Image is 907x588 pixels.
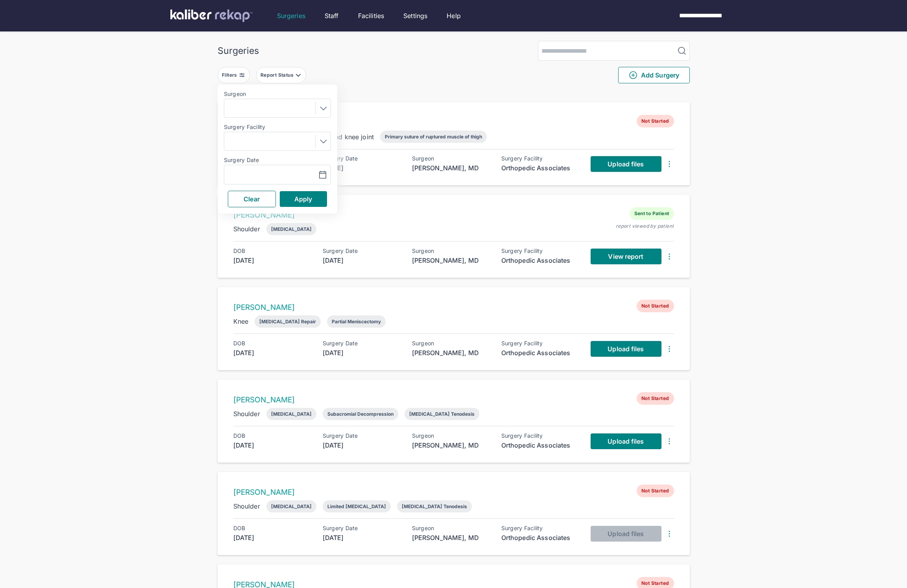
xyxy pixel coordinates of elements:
div: Surgery Date [323,433,401,439]
a: Surgeries [277,11,305,20]
div: [DATE] [233,348,312,358]
div: DOB [233,340,312,347]
div: Shoulder [233,409,260,418]
button: Clear [228,191,276,207]
div: Limited [MEDICAL_DATA] [327,503,386,509]
button: Add Surgery [618,67,690,83]
div: Surgery Date [323,525,401,531]
div: Surgeon [412,525,491,531]
img: DotsThreeVertical.31cb0eda.svg [665,252,674,261]
div: Surgeon [412,155,491,162]
div: Orthopedic Associates [501,533,580,542]
div: report viewed by patient [616,223,674,229]
img: DotsThreeVertical.31cb0eda.svg [665,344,674,354]
div: Surgeon [412,433,491,439]
a: Upload files [591,156,661,172]
img: DotsThreeVertical.31cb0eda.svg [665,159,674,169]
div: Shoulder [233,501,260,511]
div: [DATE] [323,441,401,450]
a: [PERSON_NAME] [233,210,295,219]
div: Orthopedic Associates [501,256,580,265]
span: Upload files [608,345,644,353]
div: Orthopedic Associates [501,348,580,358]
a: [PERSON_NAME] [233,395,295,404]
div: [MEDICAL_DATA] Tenodesis [409,411,475,417]
div: [MEDICAL_DATA] [271,503,312,509]
div: Surgery Date [323,248,401,254]
a: [PERSON_NAME] [233,303,295,312]
img: PlusCircleGreen.5fd88d77.svg [628,70,638,80]
button: Apply [280,191,327,207]
div: DOB [233,433,312,439]
span: Not Started [637,392,674,405]
div: [MEDICAL_DATA] Repair [259,319,316,324]
div: [MEDICAL_DATA] Tenodesis [402,503,467,509]
img: filter-caret-down-grey.b3560631.svg [295,72,301,78]
div: Surgery Date [323,340,401,347]
div: Surgery Facility [501,433,580,439]
label: Surgeon [224,91,331,97]
a: Upload files [591,341,661,357]
div: [PERSON_NAME], MD [412,163,491,173]
img: MagnifyingGlass.1dc66aab.svg [677,46,687,55]
div: [PERSON_NAME], MD [412,441,491,450]
span: Upload files [608,160,644,168]
div: DOB [233,525,312,531]
div: [DATE] [323,533,401,542]
div: Knee [233,317,249,326]
div: Subacromial Decompression [327,411,393,417]
div: Primary suture of ruptured muscle of thigh [385,134,482,140]
div: [DATE] [323,256,401,265]
label: Surgery Date [224,157,331,163]
div: [DATE] [323,163,401,173]
span: Add Surgery [628,70,679,80]
span: Apply [294,195,312,203]
div: Surgeon [412,248,491,254]
div: Partial Meniscectomy [332,319,381,324]
div: Filters [222,72,239,78]
span: Not Started [637,300,674,312]
div: DOB [233,248,312,254]
a: [PERSON_NAME] [233,488,295,497]
img: DotsThreeVertical.31cb0eda.svg [665,437,674,446]
span: Not Started [637,485,674,497]
a: Help [447,11,461,20]
button: Upload files [591,526,661,542]
span: Upload files [608,530,644,538]
img: kaliber labs logo [170,9,253,22]
div: Surgery Facility [501,525,580,531]
span: Clear [244,195,260,203]
button: Filters [218,67,250,83]
div: [MEDICAL_DATA] [271,411,312,417]
div: Orthopedic Associates [501,163,580,173]
img: faders-horizontal-grey.d550dbda.svg [239,72,245,78]
div: Surgery Facility [501,155,580,162]
div: Surgery Facility [501,248,580,254]
a: Facilities [358,11,384,20]
span: Sent to Patient [630,207,674,220]
div: [MEDICAL_DATA] [271,226,312,232]
a: Upload files [591,433,661,449]
a: View report [591,249,661,264]
div: [PERSON_NAME], MD [412,533,491,542]
div: [DATE] [233,256,312,265]
div: [PERSON_NAME], MD [412,348,491,358]
div: [DATE] [233,533,312,542]
div: Surgery Date [323,155,401,162]
a: Settings [403,11,427,20]
span: View report [608,253,643,260]
div: 522 entries [218,90,690,99]
div: [DATE] [323,348,401,358]
img: DotsThreeVertical.31cb0eda.svg [665,529,674,538]
div: [DATE] [233,441,312,450]
a: Staff [325,11,339,20]
div: Surgeries [218,45,259,56]
label: Surgery Facility [224,124,331,130]
button: Report Status [256,67,306,83]
div: Report Status [260,72,295,78]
